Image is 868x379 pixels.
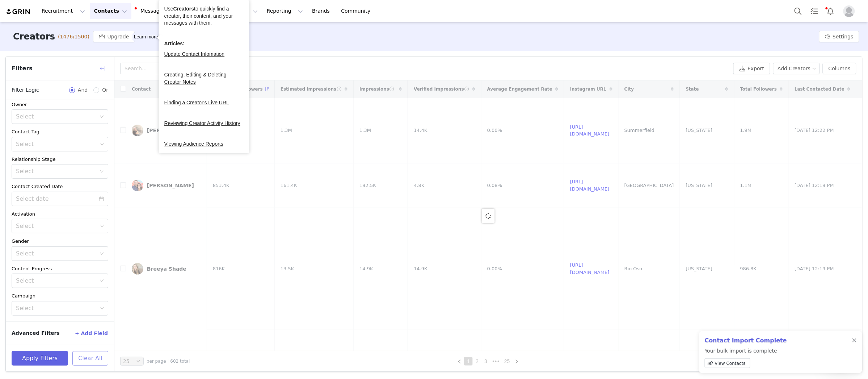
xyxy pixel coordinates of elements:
[823,63,856,74] button: Columns
[12,292,108,300] div: Campaign
[458,359,462,364] i: icon: left
[164,120,240,126] a: Reviewing Creator Activity History
[147,358,190,365] span: per page | 602 total
[806,3,822,19] a: Tasks
[93,31,135,42] button: Upgrade
[100,279,104,284] i: icon: down
[490,357,502,366] li: Next 3 Pages
[482,357,490,365] a: 3
[481,357,490,366] li: 3
[100,224,104,229] i: icon: down
[705,336,787,345] h2: Contact Import Complete
[99,196,104,201] i: icon: calendar
[164,141,223,147] a: Viewing Audience Reports
[99,86,108,94] span: Or
[100,306,104,311] i: icon: down
[164,5,244,27] div: Use to quickly find a creator, their content, and your messages with them.
[132,33,159,41] div: Tooltip anchor
[715,360,746,367] span: View Contacts
[12,329,60,337] span: Advanced Filters
[513,357,521,366] li: Next Page
[90,3,131,19] button: Contacts
[16,222,97,230] div: Select
[733,63,770,74] button: Export
[100,114,104,120] i: icon: down
[12,192,108,206] input: Select date
[839,5,862,17] button: Profile
[16,277,96,284] div: Select
[12,156,108,163] div: Relationship Stage
[120,63,211,74] input: Search...
[100,142,104,147] i: icon: down
[464,357,472,365] a: 1
[308,3,336,19] a: Brands
[132,3,181,19] button: Messages
[123,357,130,365] div: 25
[136,359,140,364] i: icon: down
[13,30,55,43] h3: Creators
[790,3,806,19] button: Search
[12,101,108,108] div: Owner
[515,359,519,364] i: icon: right
[455,357,464,366] li: Previous Page
[16,168,96,175] div: Select
[72,351,108,366] button: Clear All
[12,128,108,136] div: Contact Tag
[473,357,481,366] li: 2
[473,357,481,365] a: 2
[16,141,97,148] div: Select
[37,3,89,19] button: Recruitment
[164,41,185,46] b: Articles:
[58,33,89,41] span: (1476/1500)
[705,347,787,371] p: Your bulk import is complete
[16,305,97,312] div: Select
[12,183,108,190] div: Contact Created Date
[502,357,513,366] li: 25
[12,86,39,94] span: Filter Logic
[843,5,855,17] img: placeholder-profile.jpg
[12,265,108,272] div: Content Progress
[490,357,502,366] span: •••
[164,51,225,57] a: Update Contact Infomation
[173,6,194,12] b: Creators
[75,86,90,94] span: And
[164,72,227,85] a: Creating, Editing & Deleting Creator Notes
[16,113,96,120] div: Select
[464,357,473,366] li: 1
[705,358,750,368] a: View Contacts
[12,351,68,366] button: Apply Filters
[12,64,33,73] span: Filters
[773,63,820,74] button: Add Creators
[16,250,96,257] div: Select
[337,3,378,19] a: Community
[75,328,108,339] button: + Add Field
[100,169,104,174] i: icon: down
[6,8,31,15] img: grin logo
[12,211,108,218] div: Activation
[502,357,512,365] a: 25
[100,251,104,257] i: icon: down
[12,238,108,245] div: Gender
[262,3,307,19] button: Reporting
[823,3,839,19] button: Notifications
[164,100,229,105] a: Finding a Creator's Live URL
[819,31,859,42] button: Settings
